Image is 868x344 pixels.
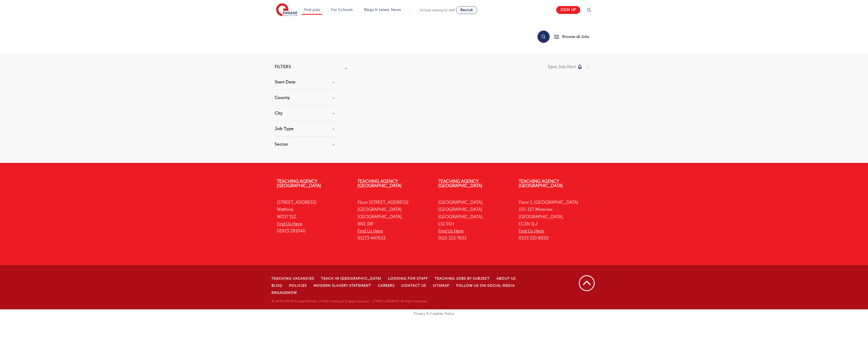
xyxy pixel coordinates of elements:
a: Teaching Agency [GEOGRAPHIC_DATA] [358,179,402,188]
a: Recruit [456,6,477,14]
a: Policies [289,284,307,288]
span: Browse all Jobs [562,34,589,40]
a: Teaching Agency [GEOGRAPHIC_DATA] [438,179,482,188]
p: [GEOGRAPHIC_DATA], [GEOGRAPHIC_DATA] [GEOGRAPHIC_DATA], LS1 5SH 0113 323 7633 [438,199,511,242]
a: Follow us on Social Media [456,284,515,288]
a: EngageNow [271,291,297,295]
a: Find Us Here [519,229,544,234]
button: Search [537,31,550,43]
p: © [DATE]-[DATE] Engage Partners Limited "trading as Engage Education". [STREET_ADDRESS]. All Righ... [271,299,540,304]
a: Find Us Here [277,222,302,226]
a: Sign up [556,6,580,14]
a: Teach in [GEOGRAPHIC_DATA] [321,277,381,280]
a: Find Us Here [438,229,464,234]
button: Save job alert [548,65,583,69]
span: Filters [275,65,291,69]
h3: Job Type [275,127,335,131]
h3: City [275,111,335,115]
p: Save job alert [548,65,576,69]
a: Browse all Jobs [554,34,594,40]
p: Floor [STREET_ADDRESS] [GEOGRAPHIC_DATA] [GEOGRAPHIC_DATA], BN1 3XF 01273 447633 [358,199,430,242]
span: Recruit [460,8,473,12]
a: Looking for staff [388,277,428,280]
h3: Sector [275,142,335,146]
a: Modern Slavery Statement [314,284,371,288]
a: Careers [378,284,395,288]
p: Floor 1, [GEOGRAPHIC_DATA] 155-157 Minories [GEOGRAPHIC_DATA], EC3N 1LJ 0333 150 8020 [519,199,591,242]
a: Blogs & Latest News [364,8,401,12]
h3: County [275,95,335,100]
span: Privacy & Cookies Policy [414,312,454,316]
a: Find Us Here [358,229,383,234]
img: Engage Education [276,3,297,17]
p: [STREET_ADDRESS] Watford, WD17 1SZ 01923 281040 [277,199,349,235]
a: Teaching Agency [GEOGRAPHIC_DATA] [277,179,321,188]
a: Teaching Agency [GEOGRAPHIC_DATA] [519,179,563,188]
a: For Schools [331,8,353,12]
a: About Us [497,277,516,280]
a: Sitemap [433,284,449,288]
a: Blog [271,284,282,288]
a: Find jobs [304,8,320,12]
span: Schools looking for staff [420,8,455,12]
a: Teaching Vacancies [271,277,314,280]
a: Teaching jobs by subject [435,277,490,280]
a: Contact Us [401,284,426,288]
h3: Start Date [275,80,335,84]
